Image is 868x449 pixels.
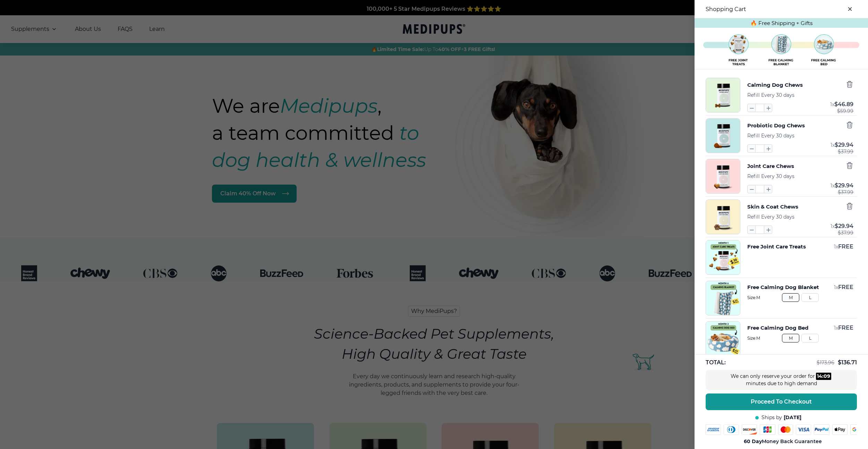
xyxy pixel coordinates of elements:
[782,334,799,342] button: M
[747,121,805,130] button: Probiotic Dog Chews
[832,424,848,435] img: apple
[706,240,740,274] img: Free Joint Care Treats
[834,101,853,108] span: $ 46.89
[744,438,762,444] strong: 60 Day
[747,295,853,300] span: Size: M
[747,133,794,139] span: Refill Every 30 days
[747,162,794,171] button: Joint Care Chews
[835,182,853,189] span: $ 29.94
[796,424,811,435] img: visa
[850,424,866,435] img: google
[703,32,859,68] img: Free Calming Bed
[751,398,812,405] span: Proceed To Checkout
[706,393,857,410] button: Proceed To Checkout
[837,108,853,114] span: $ 59.99
[843,2,857,16] button: close-cart
[834,284,838,290] span: 1 x
[706,78,740,112] img: Calming Dog Chews
[838,230,853,236] span: $ 37.99
[747,243,806,251] button: Free Joint Care Treats
[706,200,740,234] img: Skin & Coat Chews
[838,324,853,331] span: FREE
[729,373,833,387] div: We can only reserve your order for minutes due to high demand
[761,414,782,421] span: Ships by
[834,244,838,250] span: 1 x
[747,336,853,341] span: Size: M
[747,92,794,98] span: Refill Every 30 days
[835,223,853,229] span: $ 29.94
[706,424,721,435] img: amex
[747,173,794,179] span: Refill Every 30 days
[838,359,857,366] span: $ 136.71
[724,424,739,435] img: diners-club
[838,149,853,154] span: $ 37.99
[760,424,775,435] img: jcb
[782,293,799,302] button: M
[835,142,853,148] span: $ 29.94
[784,414,801,421] span: [DATE]
[814,424,829,435] img: paypal
[706,159,740,193] img: Joint Care Chews
[747,81,803,90] button: Calming Dog Chews
[706,322,740,356] img: Free Calming Dog Bed
[747,214,794,220] span: Refill Every 30 days
[706,281,740,315] img: Free Calming Dog Blanket
[742,424,757,435] img: discover
[801,334,819,342] button: L
[838,243,853,250] span: FREE
[831,223,835,229] span: 1 x
[750,20,812,26] span: 🔥 Free Shipping + Gifts
[744,438,822,445] span: Money Back Guarantee
[838,284,853,290] span: FREE
[747,283,819,291] button: Free Calming Dog Blanket
[834,325,838,331] span: 1 x
[801,293,819,302] button: L
[816,373,831,380] div: :
[747,324,808,332] button: Free Calming Dog Bed
[706,359,726,366] span: TOTAL:
[838,189,853,195] span: $ 37.99
[831,142,835,148] span: 1 x
[817,373,822,380] div: 14
[706,6,746,12] h3: Shopping Cart
[817,359,834,366] span: $ 173.96
[830,101,834,108] span: 1 x
[778,424,793,435] img: mastercard
[747,202,798,211] button: Skin & Coat Chews
[824,373,830,380] div: 09
[706,119,740,153] img: Probiotic Dog Chews
[831,183,835,189] span: 1 x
